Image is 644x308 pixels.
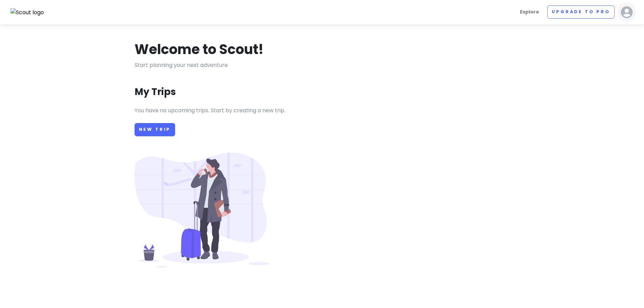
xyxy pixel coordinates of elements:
[135,123,175,136] a: New Trip
[135,86,176,98] h3: My Trips
[10,8,44,17] img: Scout logo
[135,152,270,268] img: Person with luggage at airport
[620,5,634,19] img: User profile
[517,5,542,19] a: Explore
[135,61,510,70] p: Start planning your next adventure
[547,5,615,19] a: Upgrade to Pro
[135,106,510,115] p: You have no upcoming trips. Start by creating a new trip.
[135,41,264,58] h1: Welcome to Scout!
